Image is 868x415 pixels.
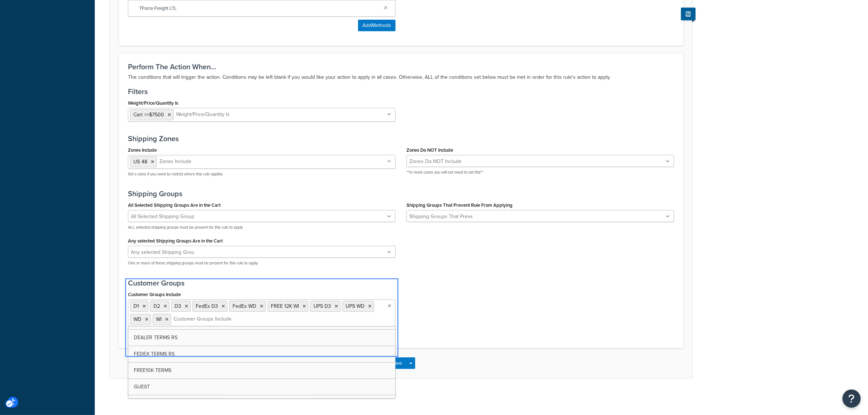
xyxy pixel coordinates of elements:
[128,171,396,177] p: Set a zone if you want to restrict where this rule applies
[128,346,395,362] a: FEDEX TERMS RS
[387,250,391,255] i: Unlabelled
[842,389,861,408] button: Open Resource Center
[128,63,674,71] h3: Perform The Action When...
[134,398,390,408] span: Logged In
[128,238,223,244] label: Any selected Shipping Groups Are in the Cart
[134,349,390,359] span: FEDEX TERMS RS
[346,302,365,310] span: UPS WD
[134,382,390,392] span: GUEST
[358,20,396,31] button: AddMethods
[128,190,674,198] h3: Shipping Groups
[128,292,181,297] label: Customer Groups Include
[666,159,670,164] i: Unlabelled
[128,379,395,395] a: GUEST
[128,202,221,208] label: All Selected Shipping Groups Are in the Cart
[409,213,473,221] input: Shipping Groups That Prevent Rule From Applying
[156,315,161,323] span: WI
[666,214,670,219] i: Unlabelled
[128,73,674,82] p: The conditions that will trigger the action. Conditions may be left blank if you would like your ...
[133,315,141,323] span: WD
[387,159,391,164] i: Unlabelled
[128,395,395,411] a: Logged In
[388,304,391,308] i: Unlabelled
[409,158,473,166] input: Zones Do NOT Include
[128,88,674,96] h3: Filters
[128,362,395,379] a: FREE10K TERMS
[134,333,390,343] span: DEALER TERMS RS
[128,135,674,143] h3: Shipping Zones
[153,302,160,310] span: D2
[128,279,674,287] h3: Customer Groups
[314,302,331,310] span: UPS D3
[130,248,195,256] input: Any selected Shipping Groups Are in the Cart
[175,302,181,310] span: D3
[128,260,396,266] p: One or more of these shipping groups must be present for this rule to apply
[382,3,390,11] a: Close
[159,158,223,166] input: Zones Include
[387,357,407,369] button: Save
[406,170,674,175] p: **In most cases you will not need to set this**
[133,158,147,166] span: US 48
[387,112,391,117] i: Unlabelled
[196,302,218,310] span: FedEx D3
[387,214,391,219] i: Unlabelled
[233,302,256,310] span: FedEx WD
[175,110,240,119] input: Weight/Price/Quantity Is
[271,302,299,310] span: FREE 12K WI
[134,365,390,376] span: FREE10K TERMS
[133,302,139,310] span: D1
[406,202,513,208] label: Shipping Groups That Prevent Rule From Applying
[139,3,378,13] span: TForce Freight LTL
[133,111,164,119] span: Cart =>$7500
[130,213,195,221] input: All Selected Shipping Groups Are in the Cart
[128,225,396,230] p: ALL selected shipping groups must be present for this rule to apply
[128,100,178,106] label: Weight/Price/Quantity Is
[128,147,157,153] label: Zones Include
[681,8,696,20] button: Show Help Docs
[406,147,453,153] label: Zones Do NOT Include
[128,330,395,346] a: DEALER TERMS RS
[173,315,237,323] input: Customer Groups Include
